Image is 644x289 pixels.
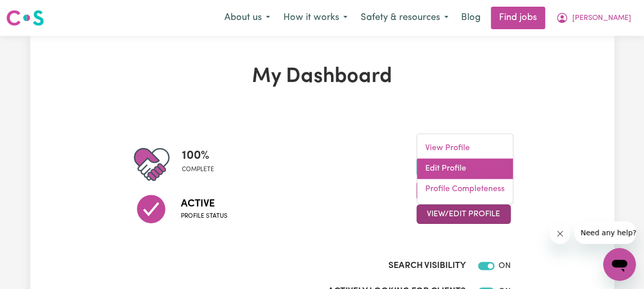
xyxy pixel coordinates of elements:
[417,158,513,179] a: Edit Profile
[182,165,214,174] span: complete
[498,262,511,270] span: ON
[6,9,44,27] img: Careseekers logo
[574,221,636,244] iframe: Message from company
[182,147,222,182] div: Profile completeness: 100%
[549,7,638,29] button: My Account
[181,212,227,221] span: Profile status
[6,6,44,30] a: Careseekers logo
[6,7,62,15] span: Need any help?
[182,147,214,165] span: 100 %
[491,7,545,29] a: Find jobs
[417,133,513,204] div: View/Edit Profile
[277,7,354,29] button: How it works
[417,179,513,199] a: Profile Completeness
[388,259,466,273] label: Search Visibility
[603,248,636,281] iframe: Button to launch messaging window
[218,7,277,29] button: About us
[550,223,570,244] iframe: Close message
[417,204,511,224] button: View/Edit Profile
[417,138,513,158] a: View Profile
[572,13,631,24] span: [PERSON_NAME]
[181,196,227,212] span: Active
[134,65,511,89] h1: My Dashboard
[354,7,455,29] button: Safety & resources
[455,7,487,29] a: Blog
